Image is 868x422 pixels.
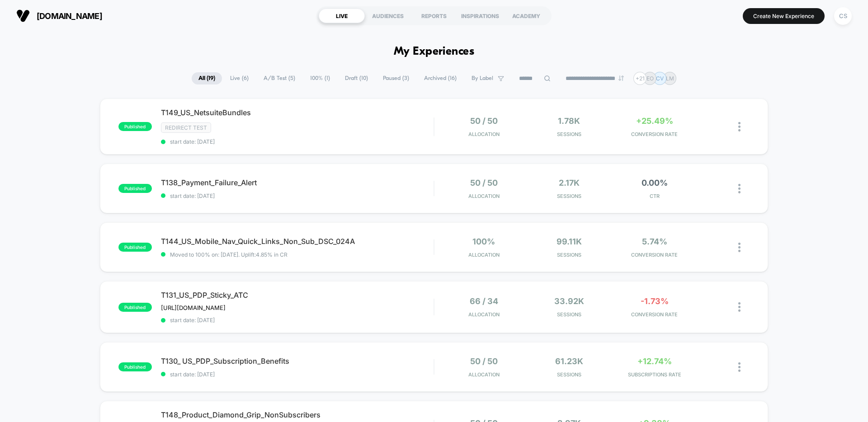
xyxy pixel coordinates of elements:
[223,72,255,84] span: Live ( 6 )
[161,304,226,311] span: [URL][DOMAIN_NAME]
[642,178,668,188] span: 0.00%
[411,9,457,23] div: REPORTS
[738,184,741,193] img: close
[161,317,434,324] span: start date: [DATE]
[738,302,741,312] img: close
[554,296,584,306] span: 33.92k
[118,122,152,131] span: published
[365,9,411,23] div: AUDIENCES
[118,243,152,252] span: published
[529,131,610,137] span: Sessions
[161,356,434,366] span: T130_ US_PDP_Subscription_Benefits
[14,9,105,23] button: [DOMAIN_NAME]
[472,237,495,246] span: 100%
[656,75,664,82] p: CV
[16,9,30,23] img: Visually logo
[118,303,152,312] span: published
[642,237,667,246] span: 5.74%
[338,72,375,84] span: Draft ( 10 )
[470,296,498,306] span: 66 / 34
[470,116,498,126] span: 50 / 50
[646,75,654,82] p: EO
[161,122,211,133] span: Redirect Test
[633,72,646,85] div: + 21
[614,131,695,137] span: CONVERSION RATE
[472,75,493,82] span: By Label
[257,72,302,84] span: A/B Test ( 5 )
[470,178,498,188] span: 50 / 50
[614,371,695,378] span: SUBSCRIPTIONS RATE
[161,237,434,246] span: T144_US_Mobile_Nav_Quick_Links_Non_Sub_DSC_024A
[557,237,582,246] span: 99.11k
[457,9,503,23] div: INSPIRATIONS
[743,8,825,24] button: Create New Experience
[417,72,463,84] span: Archived ( 16 )
[641,296,669,306] span: -1.73%
[376,72,416,84] span: Paused ( 3 )
[170,251,288,258] span: Moved to 100% on: [DATE] . Uplift: 4.85% in CR
[555,356,583,366] span: 61.23k
[161,138,434,145] span: start date: [DATE]
[319,9,365,23] div: LIVE
[161,108,434,117] span: T149_US_NetsuiteBundles
[118,184,152,193] span: published
[738,362,741,372] img: close
[470,356,498,366] span: 50 / 50
[161,410,434,419] span: T148_Product_Diamond_Grip_NonSubscribers
[529,252,610,258] span: Sessions
[468,371,500,378] span: Allocation
[529,193,610,199] span: Sessions
[529,371,610,378] span: Sessions
[468,252,500,258] span: Allocation
[738,243,741,252] img: close
[614,193,695,199] span: CTR
[118,362,152,371] span: published
[558,116,580,126] span: 1.78k
[614,252,695,258] span: CONVERSION RATE
[468,193,500,199] span: Allocation
[614,311,695,318] span: CONVERSION RATE
[738,122,741,131] img: close
[559,178,580,188] span: 2.17k
[468,311,500,318] span: Allocation
[161,178,434,187] span: T138_Payment_Failure_Alert
[161,291,434,300] span: T131_US_PDP_Sticky_ATC
[192,72,222,84] span: All ( 19 )
[834,7,852,25] div: CS
[666,75,674,82] p: LM
[303,72,337,84] span: 100% ( 1 )
[618,75,624,81] img: end
[637,356,672,366] span: +12.74%
[636,116,673,126] span: +25.49%
[503,9,549,23] div: ACADEMY
[394,45,475,58] h1: My Experiences
[161,371,434,378] span: start date: [DATE]
[37,11,102,21] span: [DOMAIN_NAME]
[161,192,434,199] span: start date: [DATE]
[468,131,500,137] span: Allocation
[831,7,854,25] button: CS
[529,311,610,318] span: Sessions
